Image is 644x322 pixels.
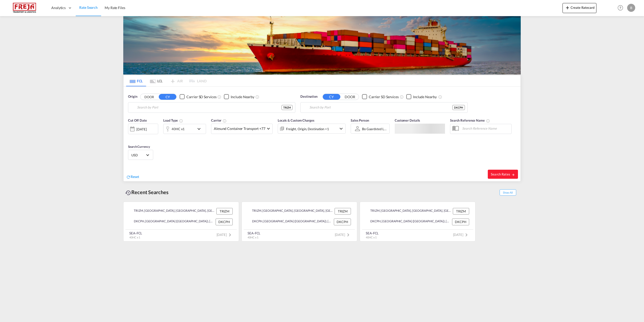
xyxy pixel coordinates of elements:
md-input-container: Izmir, TRIZM [128,102,295,113]
span: [DATE] [217,233,233,237]
span: Load Type [163,118,183,122]
div: DKCPH [452,219,469,225]
md-icon: icon-plus 400-fg [565,5,571,11]
span: Show All [500,189,516,196]
span: Sales Person [351,118,369,122]
span: Customer Details [395,118,420,122]
span: Alesund Container Transport +77 [214,126,265,131]
md-icon: icon-chevron-down [338,126,344,132]
div: TRIZM [453,208,469,214]
md-icon: icon-chevron-down [196,126,205,132]
md-icon: icon-information-outline [179,119,183,123]
span: Search Reference Name [450,118,490,122]
md-icon: icon-refresh [126,175,131,179]
img: 586607c025bf11f083711d99603023e7.png [8,2,42,14]
div: 40HC x1 [172,125,185,132]
input: Search by Port [137,104,281,111]
md-icon: Unchecked: Ignores neighbouring ports when fetching rates.Checked : Includes neighbouring ports w... [255,95,259,99]
md-select: Select Currency: $ USDUnited States Dollar [131,151,150,159]
md-icon: Your search will be saved by the below given name [486,119,490,123]
div: B [627,4,635,12]
div: Freight Origin Destination Factory Stuffing [286,125,329,132]
div: TRIZM, Izmir, Türkiye, South West Asia, Asia Pacific [366,208,452,214]
span: Carrier [211,118,227,122]
md-icon: The selected Trucker/Carrierwill be displayed in the rate results If the rates are from another f... [223,119,227,123]
span: Rate Search [79,5,98,10]
md-pagination-wrapper: Use the left and right arrow keys to navigate between tabs [126,75,207,86]
span: Locals & Custom Charges [278,118,314,122]
md-icon: icon-chevron-right [463,232,469,238]
div: TRIZM [335,208,351,214]
div: TRIZM, Izmir, Türkiye, South West Asia, Asia Pacific [248,208,333,214]
div: Recent Searches [123,187,171,198]
recent-search-card: TRIZM, [GEOGRAPHIC_DATA], [GEOGRAPHIC_DATA], [GEOGRAPHIC_DATA], [GEOGRAPHIC_DATA] TRIZMDKCPH, [GE... [360,202,475,241]
div: DKCPH, Copenhagen (Kobenhavn), Denmark, Northern Europe, Europe [248,219,333,225]
div: DKCPH [216,219,233,225]
md-datepicker: Select [128,134,132,140]
img: LCL+%26+FCL+BACKGROUND.png [123,16,521,75]
button: Search Ratesicon-arrow-right [488,170,518,179]
md-checkbox: Checkbox No Ink [224,94,254,99]
div: SEA-FCL [129,231,142,235]
div: [DATE] [128,124,158,134]
span: Analytics [51,5,66,10]
button: CY [159,94,176,100]
button: CY [323,94,340,100]
div: TRIZM, Izmir, Türkiye, South West Asia, Asia Pacific [130,208,215,214]
span: Cut Off Date [128,118,147,122]
span: Reset [131,174,139,179]
md-icon: icon-arrow-right [511,173,515,176]
md-icon: icon-chevron-right [227,232,233,238]
md-icon: icon-chevron-right [345,232,351,238]
md-checkbox: Checkbox No Ink [180,94,216,99]
span: Search Currency [128,145,150,149]
span: Search Rates [491,172,515,176]
span: My Rate Files [105,6,125,10]
md-checkbox: Checkbox No Ink [406,94,437,99]
span: 40HC x 1 [366,236,377,239]
span: USD [131,153,145,157]
span: [DATE] [335,233,351,237]
div: DKCPH, Copenhagen (Kobenhavn), Denmark, Northern Europe, Europe [366,219,451,225]
div: SEA-FCL [248,231,260,235]
div: TRIZM [281,105,293,110]
span: Help [616,4,625,12]
div: 40HC x1icon-chevron-down [163,124,206,134]
div: TRIZM [216,208,233,214]
button: DOOR [341,94,359,100]
md-icon: Unchecked: Search for CY (Container Yard) services for all selected carriers.Checked : Search for... [217,95,221,99]
md-tab-item: FCL [126,75,146,86]
input: Search by Port [309,104,452,111]
recent-search-card: TRIZM, [GEOGRAPHIC_DATA], [GEOGRAPHIC_DATA], [GEOGRAPHIC_DATA], [GEOGRAPHIC_DATA] TRIZMDKCPH, [GE... [242,202,357,241]
button: icon-plus 400-fgCreate Ratecard [562,3,596,13]
div: icon-refreshReset [126,174,139,180]
span: 40HC x 1 [248,236,258,239]
md-select: Sales Person: Bo Gaardsted Lumbye [361,125,388,132]
span: [DATE] [453,233,469,237]
div: DKCPH [452,105,465,110]
span: Destination [300,94,317,99]
div: DKCPH, Copenhagen (Kobenhavn), Denmark, Northern Europe, Europe [130,219,214,225]
div: SEA-FCL [366,231,379,235]
div: Help [616,4,627,13]
button: DOOR [140,94,158,100]
md-checkbox: Checkbox No Ink [362,94,399,99]
div: Freight Origin Destination Factory Stuffingicon-chevron-down [278,124,346,134]
div: Include Nearby [231,94,254,99]
md-input-container: Copenhagen (Kobenhavn), DKCPH [301,102,467,113]
md-tab-item: LCL [146,75,166,86]
md-icon: Unchecked: Search for CY (Container Yard) services for all selected carriers.Checked : Search for... [400,95,404,99]
div: Carrier SD Services [186,94,216,99]
div: Origin DOOR CY Checkbox No InkUnchecked: Search for CY (Container Yard) services for all selected... [124,87,520,181]
div: DKCPH [334,219,351,225]
span: Origin [128,94,137,99]
span: 40HC x 1 [129,236,140,239]
md-icon: Unchecked: Ignores neighbouring ports when fetching rates.Checked : Includes neighbouring ports w... [438,95,442,99]
div: Include Nearby [413,94,437,99]
input: Search Reference Name [460,125,511,132]
div: Carrier SD Services [369,94,399,99]
div: Bo Gaardsted Lumbye [362,127,394,131]
div: [DATE] [136,127,147,131]
md-icon: icon-backup-restore [125,190,131,196]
